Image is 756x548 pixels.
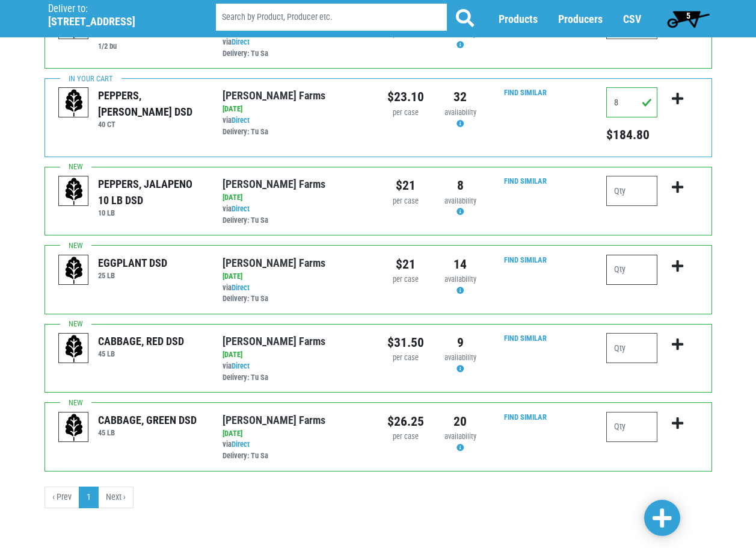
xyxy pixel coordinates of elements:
div: Delivery: Tu Sa [223,48,369,60]
img: placeholder-variety-43d6402dacf2d531de610a020419775a.svg [59,176,89,207]
div: via [223,37,369,60]
a: Find Similar [504,334,547,343]
input: Qty [606,412,657,442]
div: via [223,204,369,226]
div: EGGPLANT DSD [98,255,167,271]
div: per case [387,431,424,443]
a: Producers [558,13,603,25]
nav: pager [45,487,712,508]
div: $26.25 [387,412,424,431]
div: via [223,282,369,305]
a: CSV [623,13,641,25]
div: via [223,361,369,384]
div: CABBAGE, RED DSD [98,333,184,349]
a: Find Similar [504,255,547,264]
h6: 25 LB [98,271,167,280]
div: [DATE] [223,349,369,361]
span: availability [444,432,476,441]
div: 14 [442,255,479,274]
div: 32 [442,87,479,107]
a: 1 [79,487,99,508]
span: 5 [686,11,690,20]
a: Direct [232,440,250,449]
div: Delivery: Tu Sa [223,215,369,226]
a: [PERSON_NAME] Farms [223,89,325,102]
div: [DATE] [223,428,369,440]
img: placeholder-variety-43d6402dacf2d531de610a020419775a.svg [59,255,89,285]
p: Deliver to: [48,3,185,15]
div: [DATE] [223,104,369,115]
h5: [STREET_ADDRESS] [48,15,185,28]
div: Availability may be subject to change. [442,107,479,130]
div: $23.10 [387,87,424,107]
div: $21 [387,255,424,274]
a: [PERSON_NAME] Farms [223,335,325,347]
a: [PERSON_NAME] Farms [223,257,325,269]
a: Direct [232,204,250,213]
input: Search by Product, Producer etc. [216,4,447,31]
a: Find Similar [504,413,547,422]
div: per case [387,107,424,119]
h6: 45 LB [98,428,197,437]
a: Direct [232,37,250,46]
div: [DATE] [223,271,369,282]
div: Delivery: Tu Sa [223,293,369,305]
div: $31.50 [387,333,424,352]
a: [PERSON_NAME] Farms [223,178,325,190]
span: availability [444,275,476,284]
div: $21 [387,176,424,195]
div: PEPPERS, JALAPENO 10 LB DSD [98,176,204,208]
div: per case [387,274,424,285]
div: PEPPERS, [PERSON_NAME] DSD [98,87,204,120]
h6: 45 LB [98,349,184,358]
span: availability [444,108,476,117]
h5: Total price [606,127,657,143]
div: 9 [442,333,479,352]
div: Delivery: Tu Sa [223,450,369,462]
a: Direct [232,283,250,292]
input: Qty [606,255,657,285]
a: Find Similar [504,88,547,97]
div: CABBAGE, GREEN DSD [98,412,197,428]
h6: 1/2 bu [98,42,204,51]
img: placeholder-variety-43d6402dacf2d531de610a020419775a.svg [59,334,89,364]
img: placeholder-variety-43d6402dacf2d531de610a020419775a.svg [59,88,89,118]
input: Qty [606,176,657,206]
div: via [223,439,369,462]
a: 5 [662,7,715,31]
div: Delivery: Tu Sa [223,372,369,384]
div: per case [387,196,424,207]
span: availability [444,196,476,205]
img: placeholder-variety-43d6402dacf2d531de610a020419775a.svg [59,413,89,443]
div: per case [387,352,424,364]
a: Direct [232,361,250,370]
div: 8 [442,176,479,195]
div: Delivery: Tu Sa [223,126,369,138]
div: [DATE] [223,192,369,204]
h6: 10 LB [98,208,204,217]
a: Direct [232,116,250,125]
div: 20 [442,412,479,431]
a: Products [499,13,538,25]
input: Qty [606,87,657,117]
div: via [223,115,369,138]
a: Find Similar [504,176,547,185]
input: Qty [606,333,657,363]
span: availability [444,353,476,362]
a: [PERSON_NAME] Farms [223,414,325,426]
h6: 40 CT [98,120,204,129]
